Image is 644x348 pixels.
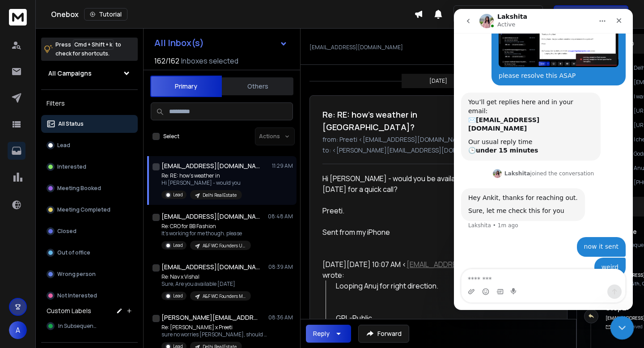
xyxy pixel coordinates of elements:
[322,135,555,144] p: from: Preeti <[EMAIL_ADDRESS][DOMAIN_NAME]>
[41,136,138,154] button: Lead
[51,161,76,168] b: Lakshita
[51,161,140,169] div: joined the conversation
[7,228,172,249] div: Ankit says…
[57,228,76,235] p: Closed
[14,129,140,146] div: Our usual reply time 🕒
[322,173,547,195] div: Hi [PERSON_NAME] - would you be available sometime [DATE] or [DATE] for a quick call?
[309,44,403,51] p: [EMAIL_ADDRESS][DOMAIN_NAME]
[454,9,633,310] iframe: Intercom live chat
[154,38,204,47] h1: All Inbox(s)
[610,316,634,340] iframe: Intercom live chat
[203,242,246,249] p: A&F WC Founders UK [1-50]
[306,325,351,343] button: Reply
[7,84,147,152] div: You’ll get replies here and in your email:✉️[EMAIL_ADDRESS][DOMAIN_NAME]Our usual reply time🕒unde...
[48,69,92,78] h1: All Campaigns
[322,227,547,238] div: Sent from my iPhone
[14,89,140,124] div: You’ll get replies here and in your email: ✉️
[7,179,131,212] div: Hey Ankit, thanks for reaching out.Sure, let me check this for youLakshita • 1m agoAdd reaction
[161,331,269,338] p: sure no worries [PERSON_NAME], should we
[42,279,50,286] button: Gif picker
[57,142,70,149] p: Lead
[41,317,138,335] button: In Subsequence
[163,133,179,140] label: Select
[313,329,330,338] div: Reply
[336,313,547,323] div: GPL-Public
[57,271,96,278] p: Wrong person
[41,64,138,82] button: All Campaigns
[554,5,628,23] button: Get Free Credits
[22,138,84,145] b: under 15 minutes
[41,265,138,283] button: Wrong person
[41,115,138,133] button: All Status
[57,292,97,299] p: Not Interested
[14,198,124,207] div: Sure, let me check this for you
[181,55,238,66] h3: Inboxes selected
[123,228,172,248] div: now it sent
[272,162,293,170] p: 11:29 AM
[14,107,85,123] b: [EMAIL_ADDRESS][DOMAIN_NAME]
[322,108,498,133] h1: Re: RE: how's weather in [GEOGRAPHIC_DATA]?
[39,160,48,169] img: Profile image for Lakshita
[222,76,293,96] button: Others
[58,120,84,127] p: All Status
[173,293,183,299] p: Lead
[7,179,172,228] div: Lakshita says…
[322,259,547,280] div: [DATE][DATE] 10:07 AM < > wrote:
[268,213,293,220] p: 08:48 AM
[47,306,91,315] h3: Custom Labels
[173,191,183,198] p: Lead
[41,244,138,262] button: Out of office
[7,249,172,279] div: Ankit says…
[41,158,138,176] button: Interested
[148,254,165,263] div: weird
[7,159,172,179] div: Lakshita says…
[9,321,27,339] button: A
[140,249,172,268] div: weird
[358,325,409,343] button: Forward
[203,293,246,300] p: A&F WC Founders ME [1-50]
[28,279,35,286] button: Emoji picker
[268,314,293,321] p: 08:36 AM
[153,276,168,290] button: Send a message…
[14,214,64,219] div: Lakshita • 1m ago
[150,76,222,97] button: Primary
[407,259,525,269] a: [EMAIL_ADDRESS][DOMAIN_NAME]
[203,192,237,199] p: Delhi RealEstate
[58,323,99,330] span: In Subsequence
[73,39,114,50] span: Cmd + Shift + k
[57,206,110,213] p: Meeting Completed
[7,84,172,159] div: Box says…
[57,279,64,286] button: Start recording
[161,324,269,331] p: Re: [PERSON_NAME] x Preeti
[161,230,251,237] p: It's working for me though. please
[8,260,171,276] textarea: Message…
[41,97,138,110] h3: Filters
[14,185,124,194] div: Hey Ankit, thanks for reaching out.
[173,242,183,249] p: Lead
[41,222,138,240] button: Closed
[161,172,242,179] p: Re: RE: how's weather in
[322,146,555,155] p: to: <[PERSON_NAME][EMAIL_ADDRESS][DOMAIN_NAME]>
[161,212,260,221] h1: [EMAIL_ADDRESS][DOMAIN_NAME]
[57,163,86,170] p: Interested
[161,179,242,187] p: Hi [PERSON_NAME] - would you
[130,233,165,242] div: now it sent
[45,63,165,72] div: please resolve this ASAP
[161,313,260,322] h1: [PERSON_NAME][EMAIL_ADDRESS][PERSON_NAME][DOMAIN_NAME]
[84,8,127,21] button: Tutorial
[14,279,21,286] button: Upload attachment
[41,287,138,305] button: Not Interested
[154,55,179,66] span: 162 / 162
[147,34,295,52] button: All Inbox(s)
[55,40,121,58] p: Press to check for shortcuts.
[161,223,251,230] p: Re: CRO for BB Fashion
[161,161,260,170] h1: [EMAIL_ADDRESS][DOMAIN_NAME]
[322,205,547,216] div: Preeti.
